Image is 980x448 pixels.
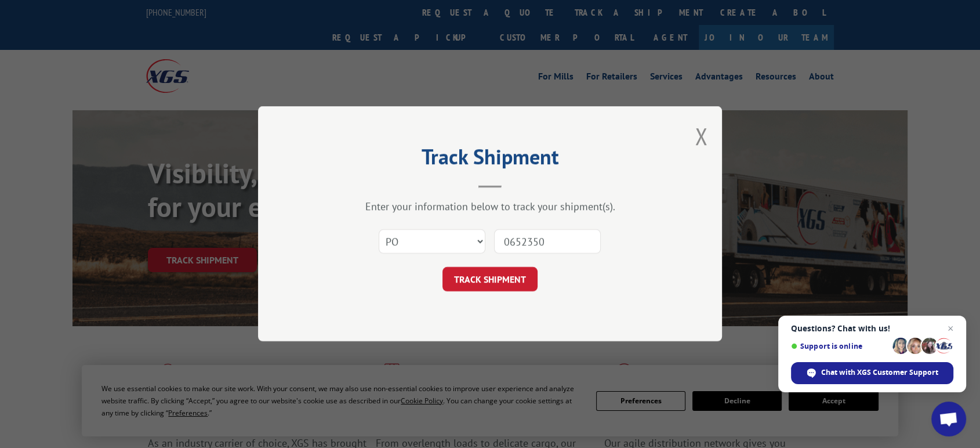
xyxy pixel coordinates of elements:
[931,402,966,436] div: Open chat
[943,321,957,335] span: Close chat
[316,149,664,171] h2: Track Shipment
[442,268,538,292] button: TRACK SHIPMENT
[791,324,953,333] span: Questions? Chat with us!
[821,367,938,378] span: Chat with XGS Customer Support
[791,362,953,384] div: Chat with XGS Customer Support
[791,342,888,351] span: Support is online
[695,121,707,151] button: Close modal
[316,200,664,214] div: Enter your information below to track your shipment(s).
[494,230,601,254] input: Number(s)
